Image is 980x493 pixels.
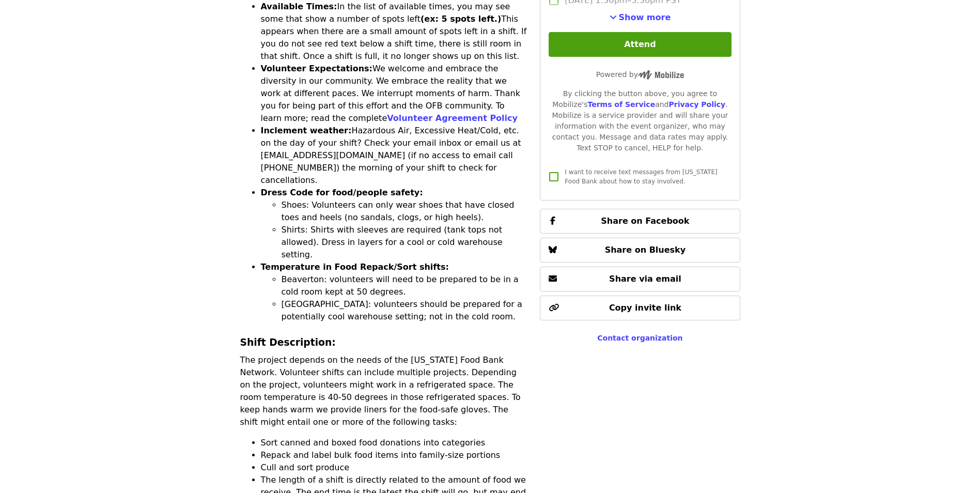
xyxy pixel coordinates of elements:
[261,126,352,135] strong: Inclement weather:
[638,70,684,80] img: Powered by Mobilize
[261,64,373,73] strong: Volunteer Expectations:
[668,100,725,109] a: Privacy Policy
[549,88,731,153] div: By clicking the button above, you agree to Mobilize's and . Mobilize is a service provider and wi...
[261,63,528,125] li: We welcome and embrace the diversity in our community. We embrace the reality that we work at dif...
[610,11,671,24] button: See more timeslots
[549,32,731,57] button: Attend
[261,1,528,63] li: In the list of available times, you may see some that show a number of spots left This appears wh...
[282,298,528,323] li: [GEOGRAPHIC_DATA]: volunteers should be prepared for a potentially cool warehouse setting; not in...
[240,337,336,348] strong: Shift Description:
[261,449,528,461] li: Repack and label bulk food items into family-size portions
[601,216,689,226] span: Share on Facebook
[282,273,528,298] li: Beaverton: volunteers will need to be prepared to be in a cold room kept at 50 degrees.
[597,334,682,342] a: Contact organization
[587,100,655,109] a: Terms of Service
[609,274,681,284] span: Share via email
[609,303,681,313] span: Copy invite link
[387,113,518,123] a: Volunteer Agreement Policy
[619,12,671,22] span: Show more
[421,14,501,24] strong: (ex: 5 spots left.)
[261,262,449,272] strong: Temperature in Food Repack/Sort shifts:
[261,437,528,449] li: Sort canned and boxed food donations into categories
[261,188,423,197] strong: Dress Code for food/people safety:
[261,2,337,11] strong: Available Times:
[261,125,528,187] li: Hazardous Air, Excessive Heat/Cold, etc. on the day of your shift? Check your email inbox or emai...
[282,199,528,224] li: Shoes: Volunteers can only wear shoes that have closed toes and heels (no sandals, clogs, or high...
[540,267,740,291] button: Share via email
[540,238,740,263] button: Share on Bluesky
[605,245,686,255] span: Share on Bluesky
[261,461,528,474] li: Cull and sort produce
[540,296,740,320] button: Copy invite link
[540,209,740,234] button: Share on Facebook
[282,224,528,261] li: Shirts: Shirts with sleeves are required (tank tops not allowed). Dress in layers for a cool or c...
[240,354,528,428] p: The project depends on the needs of the [US_STATE] Food Bank Network. Volunteer shifts can includ...
[596,70,684,79] span: Powered by
[565,168,717,185] span: I want to receive text messages from [US_STATE] Food Bank about how to stay involved.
